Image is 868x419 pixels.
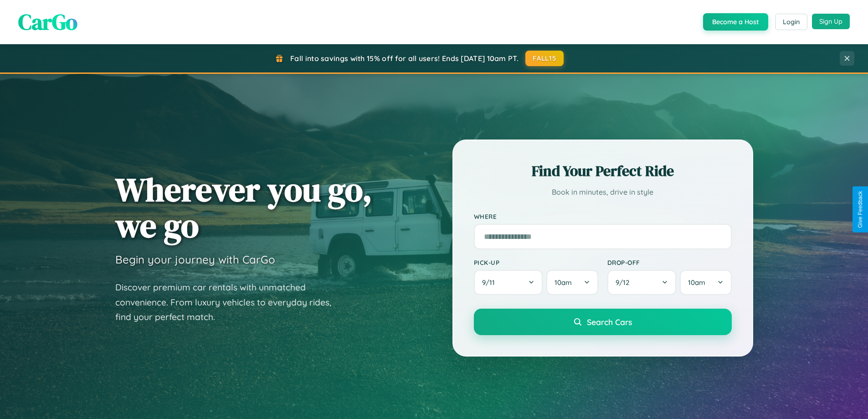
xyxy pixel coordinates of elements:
p: Book in minutes, drive in style [474,186,732,199]
button: Search Cars [474,309,732,335]
button: FALL15 [525,51,564,66]
button: 10am [546,270,598,295]
span: 10am [688,278,705,287]
span: CarGo [18,7,77,37]
button: Login [775,14,807,30]
button: Sign Up [812,14,850,29]
button: Become a Host [703,13,768,31]
span: 9 / 12 [616,278,634,287]
label: Pick-up [474,259,598,266]
label: Where [474,212,732,220]
h1: Wherever you go, we go [115,171,372,243]
span: 9 / 11 [482,278,499,287]
h2: Find Your Perfect Ride [474,161,732,181]
button: 9/11 [474,270,543,295]
span: Fall into savings with 15% off for all users! Ends [DATE] 10am PT. [290,54,519,63]
button: 9/12 [607,270,677,295]
h3: Begin your journey with CarGo [115,253,275,266]
button: 10am [680,270,731,295]
div: Give Feedback [857,191,863,228]
span: 10am [555,278,572,287]
label: Drop-off [607,259,732,266]
p: Discover premium car rentals with unmatched convenience. From luxury vehicles to everyday rides, ... [115,280,343,325]
span: Search Cars [587,317,632,327]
